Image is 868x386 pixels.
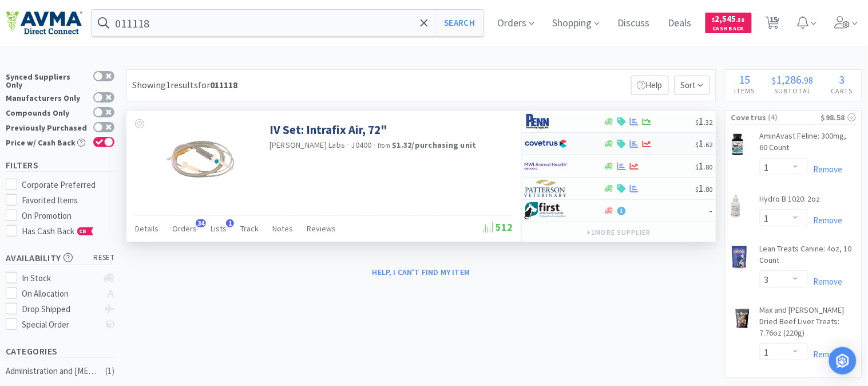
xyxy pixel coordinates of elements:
span: Orders [172,223,197,234]
span: - [710,204,713,217]
img: 67d67680309e4a0bb49a5ff0391dcc42_6.png [525,202,568,219]
span: $ [696,140,699,149]
button: +1more supplier [581,224,656,241]
span: . 58 [736,16,745,23]
span: 3 [839,72,845,86]
span: $ [696,163,699,171]
a: $2,545.58Cash Back [706,7,752,38]
div: Compounds Only [6,107,88,117]
span: 1 [696,137,713,150]
a: Remove [808,164,843,175]
p: Help [631,76,669,95]
span: 15 [739,72,750,86]
strong: 011118 [210,79,237,90]
span: Cash Back [712,26,745,33]
span: 1 [226,219,234,227]
span: Notes [272,223,293,234]
span: . 32 [704,118,713,127]
div: Drop Shipped [22,302,98,316]
h4: Items [726,85,764,96]
h4: Subtotal [764,85,823,96]
div: Favorited Items [22,194,115,207]
a: 15 [761,19,784,30]
span: 1 [696,182,713,195]
span: Has Cash Back [22,226,94,237]
div: $98.58 [821,111,856,124]
img: dec5747cad6042789471a68aa383658f_37283.png [731,133,744,156]
div: On Allocation [22,287,98,301]
span: CB [78,228,89,235]
span: $ [772,74,776,86]
img: 73e0b3a9074d4765bb4ced10fb0f695e_27059.png [731,195,740,218]
a: Max and [PERSON_NAME] Dried Beef Liver Treats: 7.76oz (220g) [760,305,856,343]
a: Lean Treats Canine: 4oz, 10 Count [760,243,856,270]
div: Manufacturers Only [6,92,88,102]
span: 34 [196,219,206,227]
img: ed537a1d4e5e49509db04026153d78b2_29663.png [731,246,748,269]
strong: $1.32 / purchasing unit [393,140,477,150]
a: Remove [808,276,843,287]
span: Details [135,223,158,234]
a: Remove [808,349,843,360]
img: e4e33dab9f054f5782a47901c742baa9_102.png [6,11,82,35]
span: $ [696,118,699,127]
button: Search [435,10,483,36]
span: J0400 [351,140,372,150]
div: Previously Purchased [6,122,88,132]
div: Open Intercom Messenger [829,347,857,375]
span: . 62 [704,140,713,149]
h5: Categories [6,345,114,358]
span: reset [94,252,115,264]
a: AminAvast Feline: 300mg, 60 Count [760,131,856,157]
span: ( 4 ) [767,112,821,123]
img: b8be99f666a747eeaecdf5c6f8ac2911_27532.png [164,122,238,196]
img: 77fca1acd8b6420a9015268ca798ef17_1.png [525,135,568,152]
div: Corporate Preferred [22,178,115,192]
button: Help, I can't find my item [366,262,477,282]
div: Administration and [MEDICAL_DATA] [6,364,98,378]
span: $ [696,185,699,194]
div: Showing 1 results [132,78,237,93]
a: Discuss [613,18,655,29]
h5: Filters [6,159,114,172]
span: Track [240,223,259,234]
div: On Promotion [22,209,115,223]
span: · [347,140,350,150]
div: Price w/ Cash Back [6,137,88,147]
span: 1 [696,159,713,172]
span: 512 [483,220,513,234]
span: Sort [675,76,710,95]
img: f6b2451649754179b5b4e0c70c3f7cb0_2.png [525,157,568,175]
span: 1,286 [776,72,802,86]
input: Search by item, sku, manufacturer, ingredient, size... [92,10,483,36]
h4: Carts [822,85,862,96]
span: for [198,79,237,90]
span: . 80 [704,163,713,171]
img: 5ef1a1c0f6924c64b5042b9d2bb47f9d_545231.png [731,307,754,330]
span: Lists [211,223,227,234]
div: Special Order [22,318,98,332]
a: Remove [808,215,843,226]
span: from [378,141,390,149]
img: f5e969b455434c6296c6d81ef179fa71_3.png [525,180,568,197]
span: 2,545 [712,13,745,24]
img: e1133ece90fa4a959c5ae41b0808c578_9.png [525,113,568,130]
a: Hydro B 1020: 2oz [760,194,821,210]
a: IV Set: Intrafix Air, 72" [269,122,387,137]
span: . 80 [704,185,713,194]
span: 1 [696,115,713,128]
span: 98 [804,74,814,86]
span: Reviews [307,223,336,234]
span: $ [712,16,715,23]
span: Covetrus [731,111,767,124]
div: In Stock [22,271,98,285]
div: . [764,74,823,85]
h5: Availability [6,251,114,265]
div: Synced Suppliers Only [6,71,88,89]
a: [PERSON_NAME] Labs [269,140,346,150]
span: · [374,140,376,150]
a: Deals [664,18,696,29]
div: ( 1 ) [105,364,114,378]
